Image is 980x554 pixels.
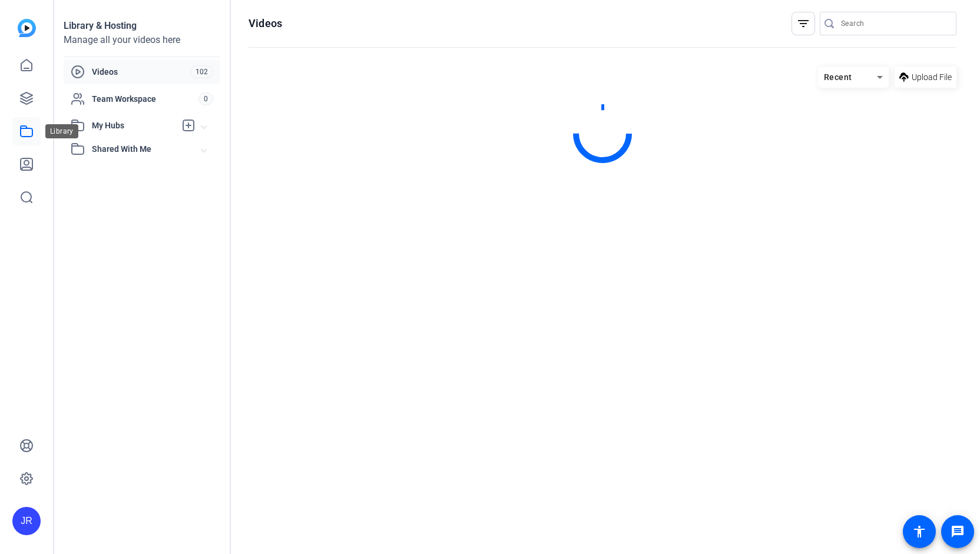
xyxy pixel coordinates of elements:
div: Library & Hosting [64,19,220,33]
span: Upload File [912,71,952,84]
mat-icon: message [951,525,965,539]
span: 102 [190,65,213,78]
button: Upload File [895,67,956,88]
div: Manage all your videos here [64,33,220,47]
mat-icon: accessibility [912,525,926,539]
img: blue-gradient.svg [18,19,36,37]
mat-icon: filter_list [796,16,810,31]
span: Recent [824,72,852,82]
span: Videos [92,66,190,78]
span: Team Workspace [92,93,198,105]
div: JR [12,507,41,535]
mat-expansion-panel-header: My Hubs [64,114,220,137]
span: My Hubs [92,120,176,132]
input: Search [841,16,947,31]
span: Shared With Me [92,143,201,155]
h1: Videos [249,16,282,31]
mat-expansion-panel-header: Shared With Me [64,137,220,161]
div: Library [45,124,78,138]
span: 0 [198,92,213,105]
